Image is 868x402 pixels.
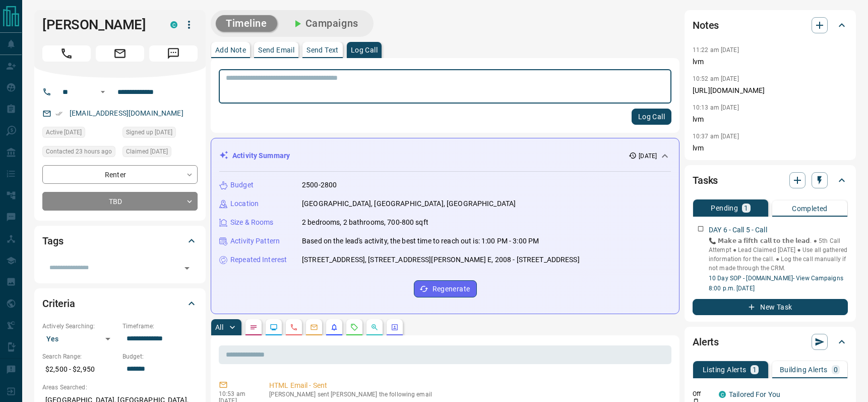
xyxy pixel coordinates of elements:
p: 11:22 am [DATE] [693,46,739,54]
h2: Notes [693,17,719,33]
p: Budget [230,180,254,190]
p: Completed [792,205,828,212]
button: Log Call [632,109,671,125]
p: DAY 6 - Call 5 - Call [709,225,767,235]
p: Based on the lead's activity, the best time to reach out is: 1:00 PM - 3:00 PM [302,236,539,246]
p: Activity Pattern [230,236,280,246]
p: 10:52 am [DATE] [693,75,739,82]
p: [GEOGRAPHIC_DATA], [GEOGRAPHIC_DATA], [GEOGRAPHIC_DATA] [302,198,516,209]
div: Alerts [693,330,848,354]
div: Notes [693,13,848,37]
div: Yes [42,331,117,347]
span: Call [42,45,91,62]
button: Timeline [216,15,277,32]
p: Activity Summary [232,150,290,161]
p: All [215,324,223,331]
p: Size & Rooms [230,217,274,228]
svg: Notes [250,323,258,331]
div: condos.ca [719,391,726,398]
svg: Calls [290,323,298,331]
p: $2,500 - $2,950 [42,361,117,378]
p: Location [230,198,259,209]
h2: Tasks [693,172,718,188]
div: Sun Aug 10 2025 [42,127,117,141]
p: Areas Searched: [42,383,198,392]
svg: Opportunities [370,323,379,331]
p: [PERSON_NAME] sent [PERSON_NAME] the following email [269,391,667,398]
p: Repeated Interest [230,255,287,265]
p: 2 bedrooms, 2 bathrooms, 700-800 sqft [302,217,428,228]
p: 0 [834,366,838,373]
button: Open [180,261,194,275]
p: Pending [711,205,738,212]
p: 1 [744,205,748,212]
svg: Listing Alerts [330,323,338,331]
p: Add Note [215,46,246,54]
div: Fri Aug 01 2025 [122,146,198,160]
p: lvm [693,143,848,154]
p: Send Email [258,46,294,54]
p: 10:37 am [DATE] [693,133,739,140]
span: Claimed [DATE] [126,146,168,157]
p: 10:13 am [DATE] [693,104,739,111]
p: lvm [693,114,848,125]
div: Mon Aug 18 2025 [42,146,117,160]
svg: Agent Actions [391,323,399,331]
h2: Tags [42,233,63,249]
h2: Alerts [693,334,719,350]
a: Tailored For You [729,390,780,398]
div: condos.ca [170,21,177,28]
div: Tasks [693,168,848,192]
p: Timeframe: [122,322,198,331]
svg: Email Verified [55,110,63,117]
h1: [PERSON_NAME] [42,17,155,33]
div: Activity Summary[DATE] [219,146,671,165]
p: [STREET_ADDRESS], [STREET_ADDRESS][PERSON_NAME] E, 2008 - [STREET_ADDRESS] [302,255,580,265]
h2: Criteria [42,295,75,312]
button: Regenerate [414,280,477,297]
p: Budget: [122,352,198,361]
svg: Emails [310,323,318,331]
div: Thu Jul 31 2025 [122,127,198,141]
span: Message [149,45,198,62]
span: Email [96,45,144,62]
a: 10 Day SOP - [DOMAIN_NAME]- View Campaigns [709,275,843,282]
button: Campaigns [281,15,368,32]
p: HTML Email - Sent [269,380,667,391]
p: Actively Searching: [42,322,117,331]
p: [DATE] [639,152,657,161]
p: Off [693,389,713,398]
svg: Lead Browsing Activity [270,323,278,331]
p: 10:53 am [219,390,254,397]
p: Search Range: [42,352,117,361]
p: 2500-2800 [302,180,337,190]
div: Criteria [42,291,198,316]
div: Tags [42,229,198,253]
p: 8:00 p.m. [DATE] [709,284,848,293]
p: Building Alerts [780,366,828,373]
button: New Task [693,299,848,315]
p: Listing Alerts [703,366,747,373]
span: Signed up [DATE] [126,127,172,137]
p: [URL][DOMAIN_NAME] [693,85,848,96]
p: 1 [753,366,757,373]
div: TBD [42,192,198,211]
p: Log Call [351,46,378,54]
p: Send Text [306,46,339,54]
span: Contacted 23 hours ago [46,146,112,157]
a: [EMAIL_ADDRESS][DOMAIN_NAME] [70,109,183,117]
span: Active [DATE] [46,127,82,137]
p: lvm [693,57,848,67]
button: Open [97,86,109,98]
div: Renter [42,165,198,184]
svg: Requests [350,323,358,331]
p: 📞 𝗠𝗮𝗸𝗲 𝗮 𝗳𝗶𝗳𝘁𝗵 𝗰𝗮𝗹𝗹 𝘁𝗼 𝘁𝗵𝗲 𝗹𝗲𝗮𝗱. ● 5th Call Attempt ‎● Lead Claimed [DATE] ● Use all gathered inf... [709,236,848,273]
